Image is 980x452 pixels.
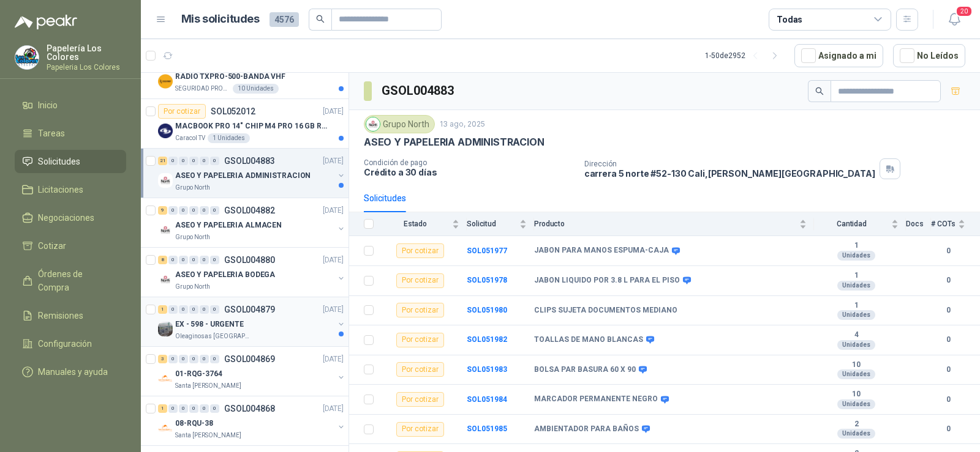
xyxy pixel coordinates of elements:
[440,119,485,130] p: 13 ago, 2025
[158,253,346,292] a: 8 0 0 0 0 0 GSOL004880[DATE] Company LogoASEO Y PAPELERIA BODEGAGrupo North
[396,243,444,258] div: Por cotizar
[38,155,80,168] span: Solicitudes
[15,46,39,69] img: Company Logo
[814,301,899,311] b: 1
[158,401,346,440] a: 1 0 0 0 0 0 GSOL004868[DATE] Company Logo08-RQU-38Santa [PERSON_NAME]
[15,150,126,173] a: Solicitudes
[38,365,108,379] span: Manuales y ayuda
[467,276,507,284] a: SOL051978
[15,178,126,201] a: Licitaciones
[467,306,507,314] b: SOL051980
[534,365,636,375] b: BOLSA PAR BASURA 60 X 90
[396,273,444,288] div: Por cotizar
[396,362,444,377] div: Por cotizar
[38,98,58,112] span: Inicio
[814,241,899,251] b: 1
[158,305,167,314] div: 1
[38,309,83,322] span: Remisiones
[15,15,77,29] img: Logo peakr
[814,220,889,228] span: Cantidad
[381,212,467,236] th: Estado
[814,390,899,399] b: 10
[200,206,209,215] div: 0
[141,50,349,99] a: Por cotizarSOL052025[DATE] Company LogoRADIO TXPRO-500-BANDA VHFSEGURIDAD PROVISER LTDA10 Unidades
[189,256,198,264] div: 0
[233,84,279,94] div: 10 Unidades
[323,155,344,167] p: [DATE]
[364,158,575,167] p: Condición de pago
[211,107,255,116] p: SOL052012
[158,256,167,264] div: 8
[534,395,658,404] b: MARCADOR PERMANENTE NEGRO
[168,305,178,314] div: 0
[179,355,188,363] div: 0
[158,124,173,138] img: Company Logo
[931,212,980,236] th: # COTs
[931,305,965,316] b: 0
[467,246,507,255] b: SOL051977
[158,203,346,242] a: 9 0 0 0 0 0 GSOL004882[DATE] Company LogoASEO Y PAPELERIA ALMACENGrupo North
[323,304,344,316] p: [DATE]
[837,369,875,379] div: Unidades
[224,157,275,165] p: GSOL004883
[189,305,198,314] div: 0
[837,251,875,261] div: Unidades
[210,206,219,215] div: 0
[814,360,899,370] b: 10
[534,306,677,316] b: CLIPS SUJETA DOCUMENTOS MEDIANO
[179,256,188,264] div: 0
[200,157,209,165] div: 0
[175,319,244,330] p: EX - 598 - URGENTE
[175,84,230,94] p: SEGURIDAD PROVISER LTDA
[534,335,643,345] b: TOALLAS DE MANO BLANCAS
[224,206,275,215] p: GSOL004882
[467,365,507,374] b: SOL051983
[158,157,167,165] div: 21
[364,136,544,149] p: ASEO Y PAPELERIA ADMINISTRACION
[175,120,328,132] p: MACBOOK PRO 14" CHIP M4 PRO 16 GB RAM 1TB
[47,44,126,61] p: Papelería Los Colores
[38,337,92,350] span: Configuración
[467,335,507,344] b: SOL051982
[467,220,517,228] span: Solicitud
[364,167,575,177] p: Crédito a 30 días
[534,424,639,434] b: AMBIENTADOR PARA BAÑOS
[467,395,507,404] b: SOL051984
[200,256,209,264] div: 0
[15,206,126,229] a: Negociaciones
[175,332,252,341] p: Oleaginosas [GEOGRAPHIC_DATA][PERSON_NAME]
[38,211,94,224] span: Negociaciones
[210,404,219,413] div: 0
[175,368,222,380] p: 01-RQG-3764
[323,354,344,365] p: [DATE]
[200,404,209,413] div: 0
[396,303,444,317] div: Por cotizar
[364,191,406,205] div: Solicitudes
[210,256,219,264] div: 0
[15,262,126,299] a: Órdenes de Compra
[467,424,507,433] a: SOL051985
[814,330,899,340] b: 4
[814,212,906,236] th: Cantidad
[179,305,188,314] div: 0
[158,272,173,287] img: Company Logo
[38,127,65,140] span: Tareas
[931,364,965,376] b: 0
[168,404,178,413] div: 0
[38,239,66,253] span: Cotizar
[931,334,965,346] b: 0
[181,10,260,28] h1: Mis solicitudes
[210,157,219,165] div: 0
[467,212,534,236] th: Solicitud
[158,206,167,215] div: 9
[316,15,325,23] span: search
[815,87,824,95] span: search
[158,404,167,413] div: 1
[168,355,178,363] div: 0
[175,220,282,231] p: ASEO Y PAPELERIA ALMACEN
[584,160,875,168] p: Dirección
[534,246,669,256] b: JABON PARA MANOS ESPUMA-CAJA
[224,305,275,314] p: GSOL004879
